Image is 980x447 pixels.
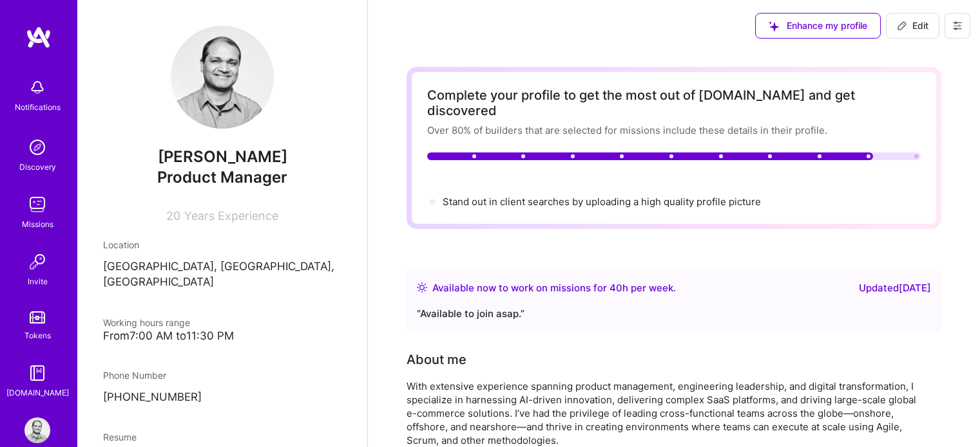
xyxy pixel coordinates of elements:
button: Edit [886,13,939,39]
div: Stand out in client searches by uploading a high quality profile picture [443,195,761,208]
button: Enhance my profile [755,13,881,39]
span: Product Manager [157,168,287,187]
span: Years Experience [184,209,278,223]
div: Discovery [19,160,56,174]
img: Invite [24,249,50,275]
img: User Avatar [171,26,274,129]
div: Invite [28,275,48,288]
img: logo [26,26,52,49]
a: User Avatar [21,417,53,443]
div: Location [103,238,341,251]
span: Working hours range [103,317,190,328]
div: Notifications [15,100,61,114]
div: Available now to work on missions for h per week . [432,280,676,296]
img: teamwork [24,192,50,217]
div: Over 80% of builders that are selected for missions include these details in their profile. [427,123,921,137]
div: Complete your profile to get the most out of [DOMAIN_NAME] and get discovered [427,87,921,118]
img: discovery [24,134,50,160]
div: Tokens [24,329,51,342]
i: icon SuggestedTeams [769,21,779,32]
img: tokens [30,311,45,324]
div: From 7:00 AM to 11:30 PM [103,329,341,343]
span: Resume [103,432,137,442]
p: [GEOGRAPHIC_DATA], [GEOGRAPHIC_DATA], [GEOGRAPHIC_DATA] [103,259,341,290]
img: guide book [24,360,50,386]
img: User Avatar [24,417,50,443]
div: “ Available to join asap. ” [417,306,931,322]
div: Updated [DATE] [859,280,931,296]
div: [DOMAIN_NAME] [6,386,69,399]
span: Phone Number [103,370,166,381]
div: Missions [22,217,53,231]
p: [PHONE_NUMBER] [103,390,341,405]
span: Enhance my profile [769,19,867,32]
span: [PERSON_NAME] [103,147,341,167]
span: 40 [610,282,622,294]
img: bell [24,75,50,100]
div: About me [407,350,466,369]
span: Edit [897,19,928,32]
img: Availability [417,282,427,293]
span: 20 [166,209,180,223]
